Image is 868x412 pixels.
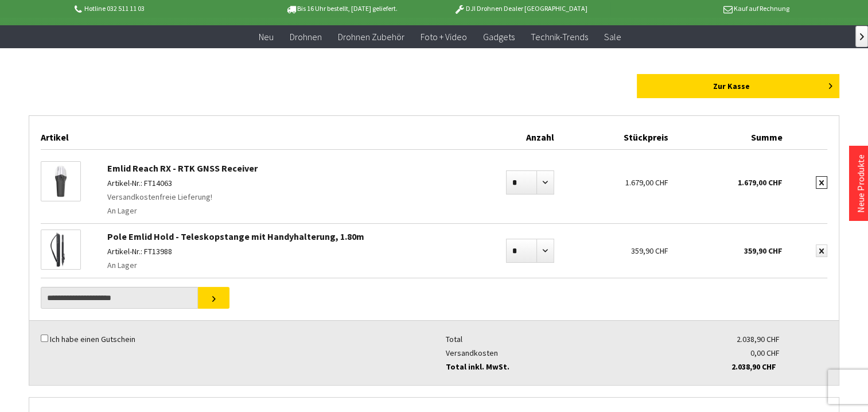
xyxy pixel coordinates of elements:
[107,176,468,190] p: Artikel-Nr.: FT14063
[282,25,330,49] a: Drohnen
[674,156,788,200] div: 1.679,00 CHF
[72,2,251,15] p: Hotline 032 511 11 03
[41,230,80,269] img: Pole Emlid Hold - Teleskopstange mit Handyhalterung, 1.80m
[604,31,621,42] span: Sale
[596,25,629,49] a: Sale
[679,332,780,346] div: 2.038,90 CHF
[483,31,515,42] span: Gadgets
[473,127,560,149] div: Anzahl
[251,25,282,49] a: Neu
[560,127,674,149] div: Stückpreis
[107,204,137,217] span: An Lager
[674,224,788,269] div: 359,90 CHF
[610,2,789,15] p: Kauf auf Rechnung
[50,334,135,344] label: Ich habe einen Gutschein
[41,127,473,149] div: Artikel
[676,360,776,374] div: 2.038,90 CHF
[107,258,137,272] span: An Lager
[523,25,596,49] a: Technik-Trends
[107,162,258,174] a: Emlid Reach RX - RTK GNSS Receiver
[679,346,780,360] div: 0,00 CHF
[446,346,680,360] div: Versandkosten
[855,154,866,213] a: Neue Produkte
[107,190,212,204] span: Versandkostenfreie Lieferung!
[475,25,523,49] a: Gadgets
[421,31,467,42] span: Foto + Video
[431,2,610,15] p: DJI Drohnen Dealer [GEOGRAPHIC_DATA]
[637,74,839,98] a: Zur Kasse
[107,231,364,242] a: Pole Emlid Hold - Teleskopstange mit Handyhalterung, 1.80m
[560,224,674,269] div: 359,90 CHF
[446,332,680,346] div: Total
[531,31,588,42] span: Technik-Trends
[860,33,864,40] span: 
[560,156,674,200] div: 1.679,00 CHF
[259,31,274,42] span: Neu
[338,31,404,42] span: Drohnen Zubehör
[674,127,788,149] div: Summe
[252,2,431,15] p: Bis 16 Uhr bestellt, [DATE] geliefert.
[412,25,475,49] a: Foto + Video
[41,162,80,201] img: Emlid Reach RX - RTK GNSS Receiver
[446,360,680,374] div: Total inkl. MwSt.
[330,25,412,49] a: Drohnen Zubehör
[107,244,468,258] p: Artikel-Nr.: FT13988
[290,31,322,42] span: Drohnen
